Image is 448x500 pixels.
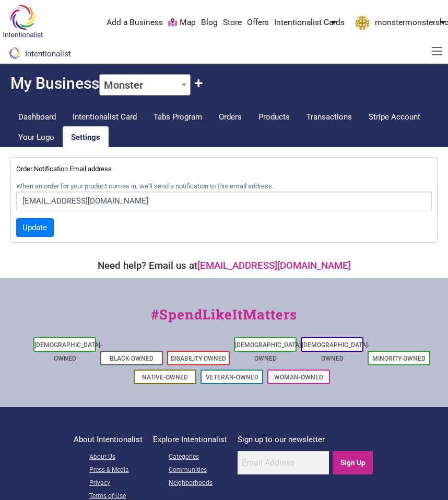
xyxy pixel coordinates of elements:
a: [EMAIL_ADDRESS][DOMAIN_NAME] [197,260,351,271]
p: Explore Intentionalist [153,433,227,446]
a: Communities [169,464,227,477]
label: Order Notification Email address [16,163,112,175]
a: Add a Business [107,17,163,29]
button: Claim Another [194,74,203,93]
a: Offers [247,17,269,29]
input: Sign Up [333,451,373,474]
a: Map [168,17,196,29]
a: Privacy [89,477,143,490]
p: Sign up to our newsletter [238,433,374,446]
input: email address [16,192,432,211]
a: Blog [201,17,218,29]
a: Orders [210,106,250,127]
a: Stripe Account [360,106,429,127]
a: Intentionalist [4,49,71,58]
a: Tabs Program [145,106,210,127]
a: Disability-Owned [171,355,226,362]
a: [DEMOGRAPHIC_DATA]-Owned [235,341,303,362]
a: Neighborhoods [169,477,227,490]
a: Veteran-Owned [206,374,258,381]
button: Update [16,218,54,237]
a: Intentionalist Cards [274,17,345,29]
a: [DEMOGRAPHIC_DATA]-Owned [34,341,102,362]
a: Native-Owned [142,374,188,381]
a: Minority-Owned [372,355,426,362]
a: Intentionalist Card [64,106,145,127]
a: Categories [169,451,227,464]
div: Need help? Email us at [5,258,443,273]
a: [DEMOGRAPHIC_DATA]-Owned [302,341,370,362]
a: Products [250,106,298,127]
a: Settings [63,126,109,148]
a: Store [223,17,242,29]
input: Email Address [238,451,329,474]
a: Black-Owned [110,355,154,362]
small: When an order for your product comes in, we'll send a notification to this email address. [16,181,432,192]
a: Woman-Owned [274,374,323,381]
a: Dashboard [10,106,64,127]
a: Your Logo [10,126,63,148]
a: Transactions [298,106,360,127]
a: Press & Media [89,464,143,477]
p: About Intentionalist [74,433,143,446]
a: About Us [89,451,143,464]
